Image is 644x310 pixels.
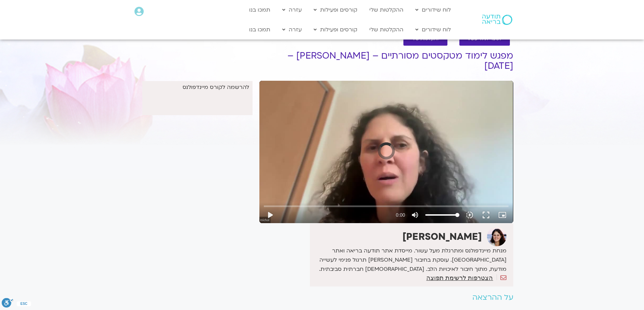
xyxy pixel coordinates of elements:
[366,23,407,36] a: ההקלטות שלי
[246,23,274,36] a: תמכו בנו
[312,246,506,274] p: מנחת מיינדפולנס ומתרגלת מעל עשור. מייסדת אתר תודעה בריאה ואתר [GEOGRAPHIC_DATA]. עוסקת בחיבור [PE...
[412,36,439,42] span: להקלטות שלי
[246,3,274,16] a: תמכו בנו
[412,3,454,16] a: לוח שידורים
[279,3,305,16] a: עזרה
[259,51,513,71] h1: מפגש לימוד מטקסטים מסורתיים – [PERSON_NAME] – [DATE]
[366,3,407,16] a: ההקלטות שלי
[279,23,305,36] a: עזרה
[310,23,361,36] a: קורסים ופעילות
[259,293,513,302] h2: על ההרצאה
[426,275,493,281] a: הצטרפות לרשימת תפוצה
[468,36,502,42] span: לספריית ה-VOD
[487,227,506,246] img: מיכל גורל
[482,15,512,25] img: תודעה בריאה
[310,3,361,16] a: קורסים ופעילות
[412,23,454,36] a: לוח שידורים
[402,230,482,243] strong: [PERSON_NAME]
[146,83,249,92] p: להרשמה לקורס מיינדפולנס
